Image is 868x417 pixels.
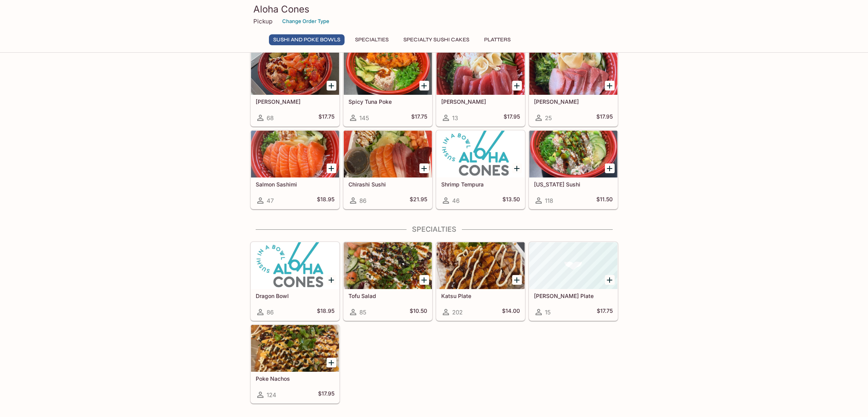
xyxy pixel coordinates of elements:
[452,197,460,204] span: 46
[344,242,432,289] div: Tofu Salad
[512,275,522,285] button: Add Katsu Plate
[256,375,334,382] h5: Poke Nachos
[269,34,345,45] button: Sushi and Poke Bowls
[327,358,336,367] button: Add Poke Nachos
[534,98,613,105] h5: [PERSON_NAME]
[480,34,515,45] button: Platters
[441,98,520,105] h5: [PERSON_NAME]
[597,307,613,317] h5: $17.75
[529,48,618,126] a: [PERSON_NAME]25$17.95
[256,293,334,299] h5: Dragon Bowl
[317,196,334,205] h5: $18.95
[251,130,339,209] a: Salmon Sashimi47$18.95
[343,130,432,209] a: Chirashi Sushi86$21.95
[529,130,618,209] a: [US_STATE] Sushi118$11.50
[253,18,272,25] p: Pickup
[267,114,274,122] span: 68
[251,131,339,177] div: Salmon Sashimi
[452,309,463,316] span: 202
[605,163,615,173] button: Add California Sushi
[441,293,520,299] h5: Katsu Plate
[348,181,427,188] h5: Chirashi Sushi
[529,242,618,321] a: [PERSON_NAME] Plate15$17.75
[317,307,334,317] h5: $18.95
[359,114,369,122] span: 145
[410,196,427,205] h5: $21.95
[419,163,429,173] button: Add Chirashi Sushi
[437,48,525,95] div: Maguro Sashimi
[545,309,551,316] span: 15
[436,130,525,209] a: Shrimp Tempura46$13.50
[605,275,615,285] button: Add Hamachi Kama Plate
[419,81,429,90] button: Add Spicy Tuna Poke
[327,275,336,285] button: Add Dragon Bowl
[344,131,432,177] div: Chirashi Sushi
[512,163,522,173] button: Add Shrimp Tempura
[441,181,520,188] h5: Shrimp Tempura
[359,309,366,316] span: 85
[502,307,520,317] h5: $14.00
[256,181,334,188] h5: Salmon Sashimi
[318,390,334,399] h5: $17.95
[605,81,615,90] button: Add Hamachi Sashimi
[344,48,432,95] div: Spicy Tuna Poke
[596,113,613,122] h5: $17.95
[267,309,274,316] span: 86
[437,131,525,177] div: Shrimp Tempura
[251,325,339,372] div: Poke Nachos
[411,113,427,122] h5: $17.75
[596,196,613,205] h5: $11.50
[545,197,553,204] span: 118
[529,48,617,95] div: Hamachi Sashimi
[512,81,522,90] button: Add Maguro Sashimi
[251,48,339,126] a: [PERSON_NAME]68$17.75
[251,242,339,289] div: Dragon Bowl
[534,181,613,188] h5: [US_STATE] Sushi
[279,15,333,27] button: Change Order Type
[327,163,336,173] button: Add Salmon Sashimi
[410,307,427,317] h5: $10.50
[348,98,427,105] h5: Spicy Tuna Poke
[251,325,339,403] a: Poke Nachos124$17.95
[504,113,520,122] h5: $17.95
[359,197,366,204] span: 86
[399,34,474,45] button: Specialty Sushi Cakes
[502,196,520,205] h5: $13.50
[256,98,334,105] h5: [PERSON_NAME]
[251,48,339,95] div: Wasabi Masago Ahi Poke
[351,34,393,45] button: Specialties
[327,81,336,90] button: Add Wasabi Masago Ahi Poke
[343,242,432,321] a: Tofu Salad85$10.50
[318,113,334,122] h5: $17.75
[250,225,618,234] h4: Specialties
[452,114,458,122] span: 13
[343,48,432,126] a: Spicy Tuna Poke145$17.75
[436,242,525,321] a: Katsu Plate202$14.00
[253,3,615,15] h3: Aloha Cones
[545,114,552,122] span: 25
[419,275,429,285] button: Add Tofu Salad
[529,242,617,289] div: Hamachi Kama Plate
[534,293,613,299] h5: [PERSON_NAME] Plate
[348,293,427,299] h5: Tofu Salad
[529,131,617,177] div: California Sushi
[267,197,274,204] span: 47
[267,391,276,399] span: 124
[436,48,525,126] a: [PERSON_NAME]13$17.95
[251,242,339,321] a: Dragon Bowl86$18.95
[437,242,525,289] div: Katsu Plate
